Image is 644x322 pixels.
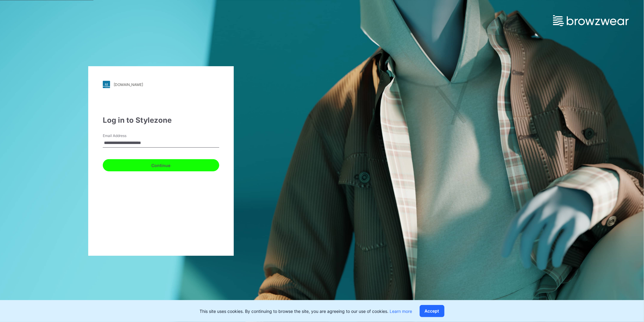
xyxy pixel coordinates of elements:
[390,309,412,314] a: Learn more
[103,159,219,171] button: Continue
[200,308,412,314] p: This site uses cookies. By continuing to browse the site, you are agreeing to our use of cookies.
[114,82,143,87] div: [DOMAIN_NAME]
[103,81,219,88] a: [DOMAIN_NAME]
[103,115,219,126] div: Log in to Stylezone
[103,81,110,88] img: stylezone-logo.562084cfcfab977791bfbf7441f1a819.svg
[420,305,444,317] button: Accept
[103,133,145,139] label: Email Address
[553,15,629,26] img: browzwear-logo.e42bd6dac1945053ebaf764b6aa21510.svg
